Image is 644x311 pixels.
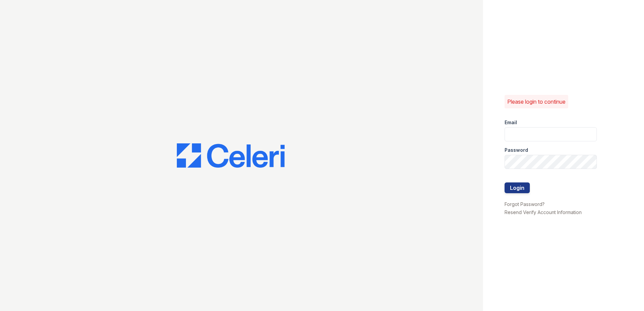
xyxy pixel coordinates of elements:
a: Forgot Password? [505,201,545,207]
button: Login [505,182,530,193]
img: CE_Logo_Blue-a8612792a0a2168367f1c8372b55b34899dd931a85d93a1a3d3e32e68fde9ad4.png [177,143,285,168]
label: Email [505,119,517,126]
a: Resend Verify Account Information [505,209,582,215]
label: Password [505,147,528,153]
p: Please login to continue [507,98,566,106]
